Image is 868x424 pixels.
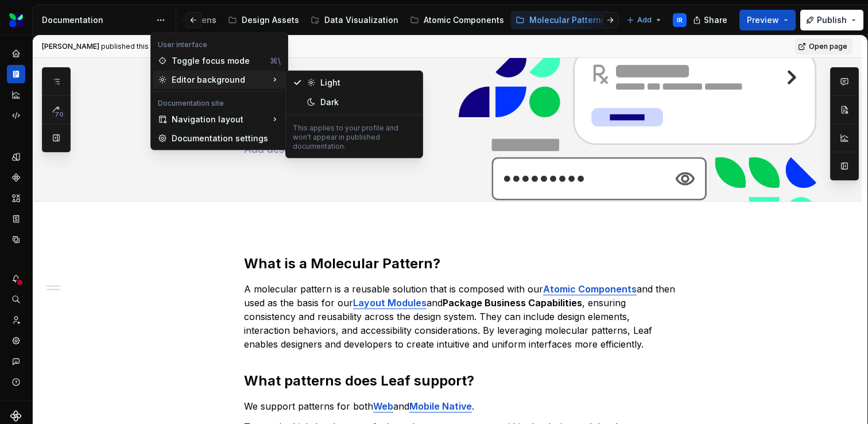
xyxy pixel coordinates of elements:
div: Toggle focus mode [172,55,265,67]
div: ⌘\ [270,55,281,67]
div: User interface [153,40,285,49]
div: Dark [320,97,416,108]
div: Editor background [153,71,285,89]
div: This applies to your profile and won't appear in published documentation. [288,119,420,156]
div: Documentation site [153,99,285,108]
div: Navigation layout [153,110,285,129]
div: Light [320,77,416,88]
div: Documentation settings [172,133,281,144]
